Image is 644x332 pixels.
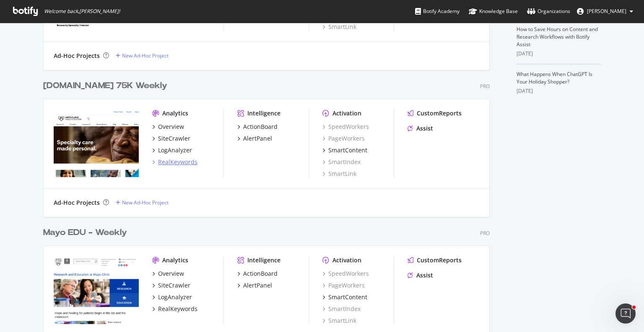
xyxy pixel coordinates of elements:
div: LogAnalyzer [158,146,192,154]
a: SmartIndex [322,158,361,166]
div: Pro [480,83,490,90]
div: CustomReports [417,109,462,118]
a: AlertPanel [237,281,272,290]
a: SpeedWorkers [322,123,369,131]
div: Organizations [527,7,570,16]
div: SiteCrawler [158,134,190,143]
div: [DOMAIN_NAME] 75K Weekly [43,80,167,92]
div: Overview [158,123,184,131]
div: Assist [416,271,433,280]
a: CustomReports [408,109,462,118]
a: SmartIndex [322,305,361,313]
a: RealKeywords [152,305,197,313]
div: SiteCrawler [158,281,190,290]
div: SmartContent [328,146,367,154]
a: SpeedWorkers [322,269,369,278]
div: Mayo EDU - Weekly [43,227,127,239]
div: RealKeywords [158,305,197,313]
div: ActionBoard [243,269,278,278]
a: RealKeywords [152,158,197,166]
div: LogAnalyzer [158,293,192,301]
a: SiteCrawler [152,134,190,143]
a: LogAnalyzer [152,146,192,154]
a: LogAnalyzer [152,293,192,301]
a: Assist [408,124,433,133]
a: New Ad-Hoc Project [116,52,169,59]
div: Knowledge Base [469,7,518,16]
div: New Ad-Hoc Project [122,52,169,59]
div: [DATE] [517,87,601,95]
div: AlertPanel [243,281,272,290]
button: [PERSON_NAME] [570,5,640,18]
div: Ad-Hoc Projects [54,199,100,207]
div: Activation [332,109,361,118]
a: New Ad-Hoc Project [116,199,169,206]
a: SiteCrawler [152,281,190,290]
a: Assist [408,271,433,280]
div: Assist [416,124,433,133]
a: CustomReports [408,256,462,264]
span: Will Peters [587,8,626,15]
a: ActionBoard [237,123,278,131]
a: PageWorkers [322,134,365,143]
a: SmartContent [322,146,367,154]
div: AlertPanel [243,134,272,143]
a: Overview [152,269,184,278]
a: ActionBoard [237,269,278,278]
div: CustomReports [417,256,462,264]
div: Ad-Hoc Projects [54,52,100,60]
div: Intelligence [247,256,280,264]
div: Botify Academy [415,7,460,16]
div: [DATE] [517,50,601,58]
img: mayoclinichealthsystem.org [54,109,139,177]
img: mayo.edu [54,256,139,324]
div: RealKeywords [158,158,197,166]
a: SmartLink [322,23,356,31]
a: PageWorkers [322,281,365,290]
div: Analytics [162,256,188,264]
div: SmartContent [328,293,367,301]
div: Overview [158,269,184,278]
div: New Ad-Hoc Project [122,199,169,206]
div: ActionBoard [243,123,278,131]
div: Activation [332,256,361,264]
a: How to Save Hours on Content and Research Workflows with Botify Assist [517,26,598,48]
a: SmartContent [322,293,367,301]
span: Welcome back, [PERSON_NAME] ! [44,8,120,15]
a: SmartLink [322,170,356,178]
div: Intelligence [247,109,280,118]
div: Pro [480,230,490,237]
div: Analytics [162,109,188,118]
iframe: Intercom live chat [615,303,636,324]
a: Overview [152,123,184,131]
a: Mayo EDU - Weekly [43,227,130,239]
a: What Happens When ChatGPT Is Your Holiday Shopper? [517,71,592,85]
a: [DOMAIN_NAME] 75K Weekly [43,80,171,92]
a: SmartLink [322,316,356,325]
a: AlertPanel [237,134,272,143]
